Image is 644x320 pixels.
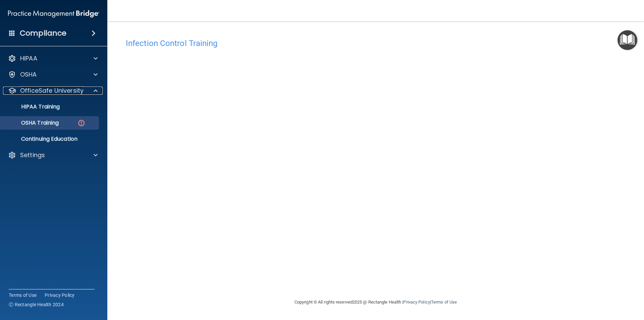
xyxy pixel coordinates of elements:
img: danger-circle.6113f641.png [77,119,86,127]
p: OSHA Training [4,120,59,126]
a: Terms of Use [431,300,457,305]
a: OSHA [8,71,98,79]
h4: Infection Control Training [126,39,626,48]
h4: Compliance [20,29,66,38]
a: HIPAA [8,54,98,62]
iframe: Drift Widget Chat Controller [528,272,636,299]
iframe: infection-control-training [126,51,461,258]
a: OfficeSafe University [8,87,98,95]
p: Continuing Education [4,136,96,142]
a: Privacy Policy [403,300,430,305]
p: OfficeSafe University [20,87,84,95]
p: HIPAA [20,54,37,62]
span: Ⓒ Rectangle Health 2024 [9,301,64,308]
a: Privacy Policy [45,292,75,299]
img: PMB logo [8,7,99,20]
a: Terms of Use [9,292,37,299]
p: OSHA [20,71,37,79]
a: Settings [8,151,98,159]
p: HIPAA Training [4,103,60,110]
button: Open Resource Center [618,30,637,50]
p: Settings [20,151,45,159]
div: Copyright © All rights reserved 2025 @ Rectangle Health | | [253,291,498,313]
